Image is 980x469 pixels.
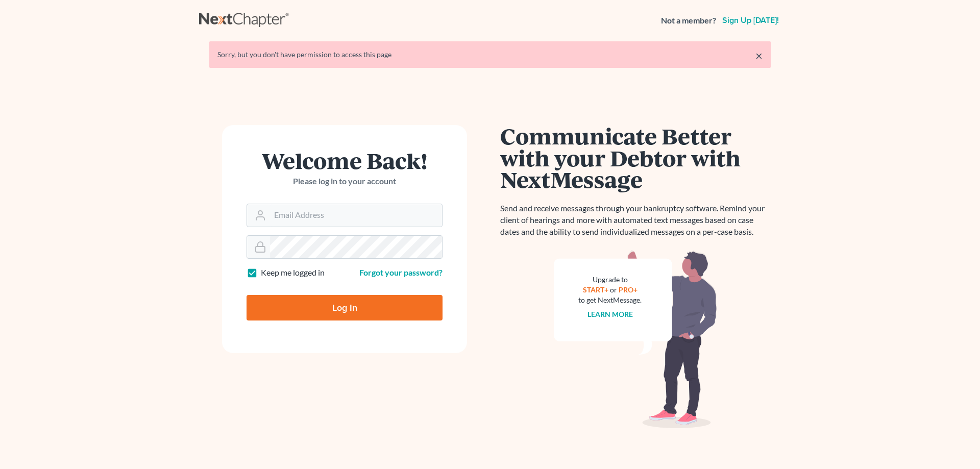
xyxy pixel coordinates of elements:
a: START+ [583,285,608,294]
a: PRO+ [619,285,638,294]
p: Please log in to your account [247,176,443,187]
a: Forgot your password? [359,267,443,277]
h1: Communicate Better with your Debtor with NextMessage [500,125,771,190]
a: Learn more [587,310,633,318]
img: nextmessage_bg-59042aed3d76b12b5cd301f8e5b87938c9018125f34e5fa2b7a6b67550977c72.svg [554,250,717,429]
p: Send and receive messages through your bankruptcy software. Remind your client of hearings and mo... [500,203,771,238]
div: Sorry, but you don't have permission to access this page [217,50,763,60]
div: to get NextMessage. [578,295,642,305]
div: Upgrade to [578,275,642,285]
input: Log In [247,295,443,320]
input: Email Address [270,204,442,227]
span: or [610,285,617,294]
h1: Welcome Back! [247,150,443,171]
a: × [755,50,763,62]
a: Sign up [DATE]! [720,16,781,24]
strong: Not a member? [661,15,716,27]
label: Keep me logged in [261,267,325,279]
